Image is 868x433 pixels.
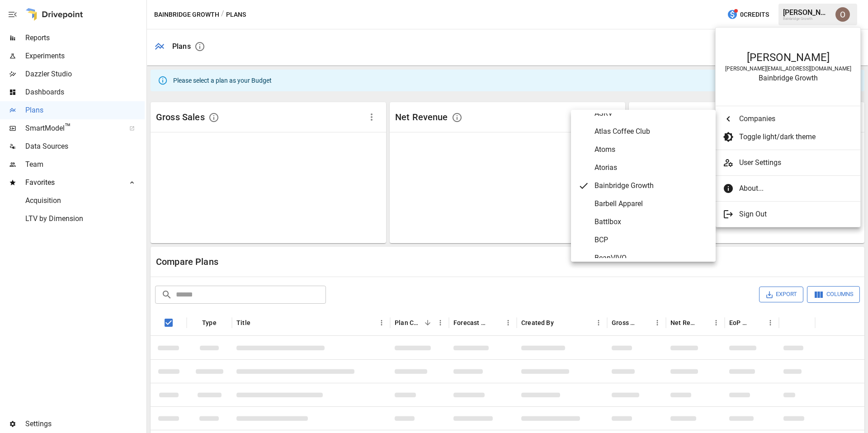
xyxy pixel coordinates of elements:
[725,74,851,82] div: Bainbridge Growth
[594,198,708,209] span: Barbell Apparel
[594,180,708,191] span: Bainbridge Growth
[725,66,851,72] div: [PERSON_NAME][EMAIL_ADDRESS][DOMAIN_NAME]
[594,126,708,137] span: Atlas Coffee Club
[739,183,853,194] span: About...
[594,144,708,155] span: Atoms
[594,253,708,264] span: BeanVIVO
[594,216,708,227] span: Battlbox
[594,235,708,245] span: BCP
[739,157,853,168] span: User Settings
[739,209,853,220] span: Sign Out
[594,108,708,119] span: ASRV
[739,113,853,124] span: Companies
[725,51,851,64] div: [PERSON_NAME]
[594,162,708,173] span: Atorias
[739,132,853,142] span: Toggle light/dark theme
